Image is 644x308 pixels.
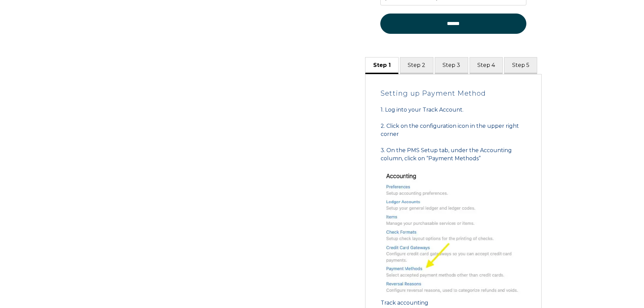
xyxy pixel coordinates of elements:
[381,106,463,113] span: 1. Log into your Track Account.
[381,89,486,97] span: Setting up Payment Method
[435,57,468,74] button: Step 3
[381,299,526,307] p: Track accounting
[400,57,433,74] button: Step 2
[470,57,503,74] button: Step 4
[381,171,526,297] img: Track accounting
[365,57,399,74] button: Step 1
[365,57,537,74] div: Tabs list
[381,123,519,137] span: 2. Click on the configuration icon in the upper right corner
[381,147,512,162] span: 3. On the PMS Setup tab, under the Accounting column, click on “Payment Methods”
[504,57,537,74] button: Step 5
